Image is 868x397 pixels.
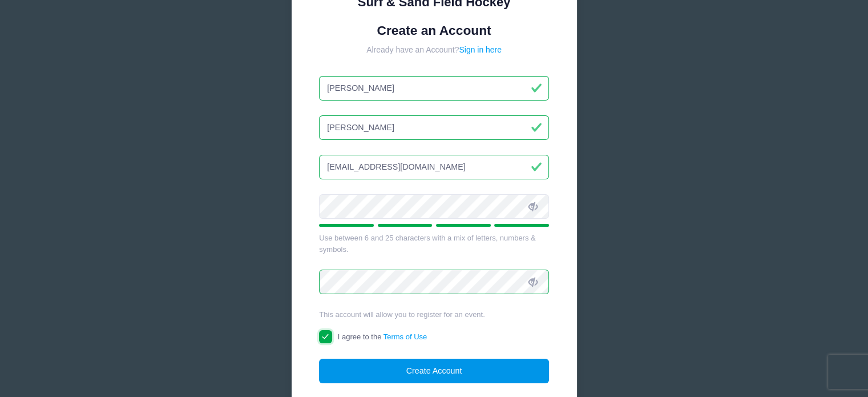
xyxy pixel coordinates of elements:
div: This account will allow you to register for an event. [319,309,549,320]
span: I agree to the [338,332,427,341]
div: Already have an Account? [319,44,549,56]
button: Create Account [319,359,549,383]
input: Last Name [319,115,549,140]
input: I agree to theTerms of Use [319,330,332,343]
input: Email [319,155,549,179]
div: Use between 6 and 25 characters with a mix of letters, numbers & symbols. [319,232,549,255]
a: Sign in here [459,45,502,54]
h1: Create an Account [319,23,549,38]
input: First Name [319,76,549,101]
a: Terms of Use [383,332,427,341]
